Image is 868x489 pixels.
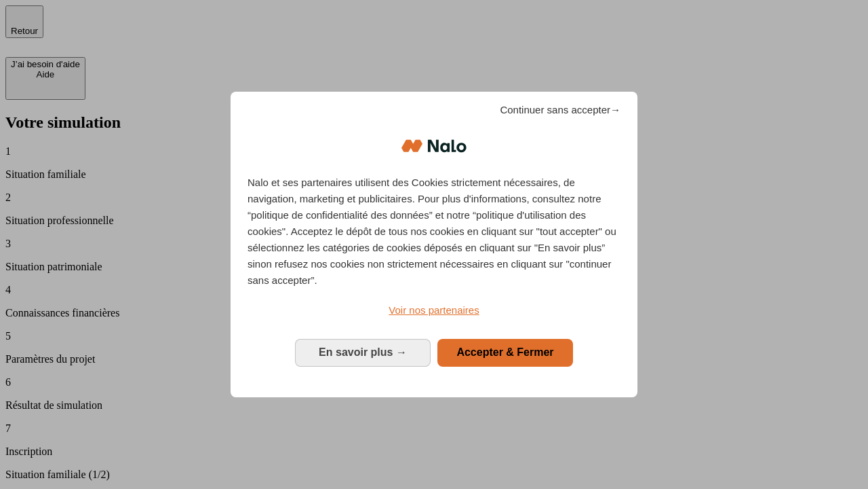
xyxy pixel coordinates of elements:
button: En savoir plus: Configurer vos consentements [295,339,431,366]
a: Voir nos partenaires [248,302,620,319]
img: Logo [401,126,467,166]
span: Accepter & Fermer [456,346,553,358]
p: Nalo et ses partenaires utilisent des Cookies strictement nécessaires, de navigation, marketing e... [248,175,620,289]
button: Accepter & Fermer: Accepter notre traitement des données et fermer [437,339,573,366]
span: Voir nos partenaires [389,304,479,316]
span: En savoir plus → [319,346,407,358]
span: Continuer sans accepter→ [500,102,620,118]
div: Bienvenue chez Nalo Gestion du consentement [231,92,637,397]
